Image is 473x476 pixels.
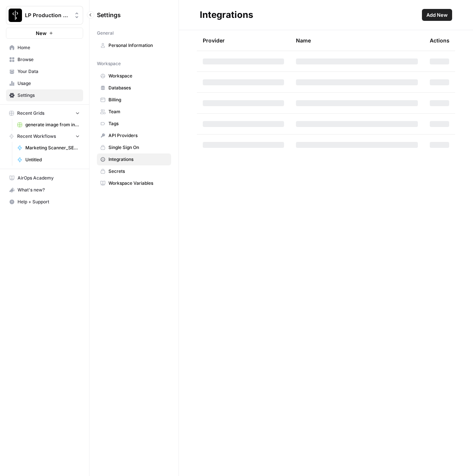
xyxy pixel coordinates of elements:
span: generate image from input image (copyright tests) duplicate Grid [25,121,80,128]
div: Actions [430,30,450,51]
span: Personal Information [108,42,168,49]
span: Recent Grids [17,110,44,117]
div: Provider [203,30,225,51]
span: API Providers [108,132,168,139]
a: Your Data [6,66,83,77]
span: Databases [108,85,168,91]
span: Single Sign On [108,144,168,151]
div: Integrations [200,9,253,21]
span: Team [108,108,168,115]
button: Recent Grids [6,108,83,119]
span: Secrets [108,168,168,175]
div: Name [296,30,418,51]
a: Databases [97,82,171,94]
span: Usage [18,80,80,87]
a: Tags [97,118,171,130]
a: Billing [97,94,171,106]
span: Integrations [108,156,168,163]
a: generate image from input image (copyright tests) duplicate Grid [14,119,83,131]
button: Recent Workflows [6,131,83,142]
a: Settings [6,89,83,101]
span: Settings [18,92,80,99]
span: LP Production Workloads [25,12,70,19]
button: What's new? [6,184,83,196]
span: Browse [18,56,80,63]
span: Settings [97,10,121,19]
a: Single Sign On [97,142,171,153]
button: New [6,28,83,39]
a: Secrets [97,165,171,177]
a: Workspace [97,70,171,82]
span: Home [18,44,80,51]
button: Help + Support [6,196,83,208]
span: Add New [426,11,448,19]
span: AirOps Academy [18,175,80,181]
span: Workspace Variables [108,180,168,187]
a: Usage [6,77,83,89]
a: Marketing Scanner_SEO scores [14,142,83,154]
span: Help + Support [18,199,80,205]
img: LP Production Workloads Logo [9,9,22,22]
a: Team [97,106,171,118]
span: Marketing Scanner_SEO scores [25,145,80,151]
a: Workspace Variables [97,177,171,189]
button: Workspace: LP Production Workloads [6,6,83,25]
span: Tags [108,120,168,127]
button: Add New [422,9,452,21]
span: Billing [108,96,168,103]
div: What's new? [6,184,83,196]
span: Your Data [18,68,80,75]
span: Recent Workflows [17,133,56,140]
span: General [97,30,114,37]
span: Untitled [25,156,80,163]
a: Browse [6,54,83,66]
span: New [36,29,47,37]
a: Personal Information [97,39,171,51]
a: API Providers [97,130,171,142]
a: Integrations [97,153,171,165]
a: Untitled [14,154,83,166]
span: Workspace [97,60,121,67]
a: Home [6,42,83,54]
a: AirOps Academy [6,172,83,184]
span: Workspace [108,73,168,79]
